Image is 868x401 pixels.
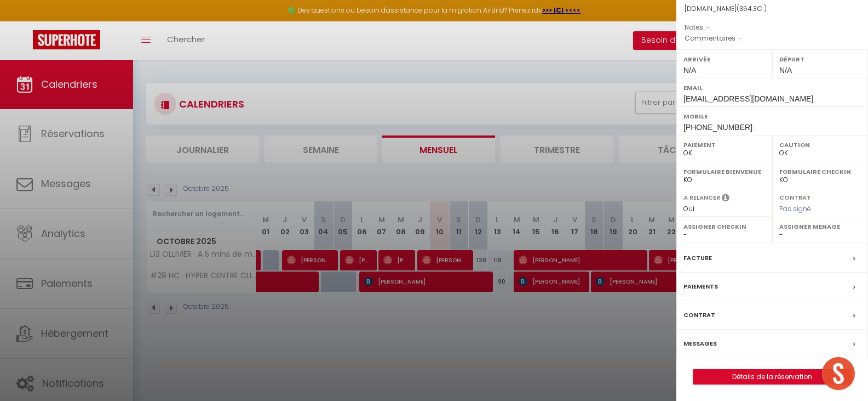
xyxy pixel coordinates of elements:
span: - [739,33,743,43]
div: [DOMAIN_NAME] [685,4,860,14]
label: Départ [779,54,861,65]
button: Détails de la réservation [693,369,852,385]
span: Pas signé [779,204,811,213]
label: Email [683,82,861,93]
label: Formulaire Bienvenue [683,166,765,177]
p: Commentaires : [685,33,860,44]
label: Contrat [779,193,811,200]
label: Assigner Menage [779,221,861,232]
span: 354.3 [739,4,757,13]
p: Notes : [685,22,860,33]
label: Facture [683,252,712,264]
span: [EMAIL_ADDRESS][DOMAIN_NAME] [683,94,813,103]
label: Arrivée [683,54,765,65]
label: Formulaire Checkin [779,166,861,177]
label: Messages [683,338,717,349]
i: Sélectionner OUI si vous souhaiter envoyer les séquences de messages post-checkout [722,193,729,205]
span: - [706,22,710,32]
span: N/A [683,66,696,75]
a: Détails de la réservation [693,370,851,384]
span: ( € ) [737,4,767,13]
div: Ouvrir le chat [822,357,855,390]
span: [PHONE_NUMBER] [683,123,752,132]
label: Caution [779,139,861,150]
label: Assigner Checkin [683,221,765,232]
label: Mobile [683,111,861,122]
label: Contrat [683,309,715,321]
label: Paiement [683,139,765,150]
label: Paiements [683,281,718,292]
span: N/A [779,66,792,75]
label: A relancer [683,193,720,202]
